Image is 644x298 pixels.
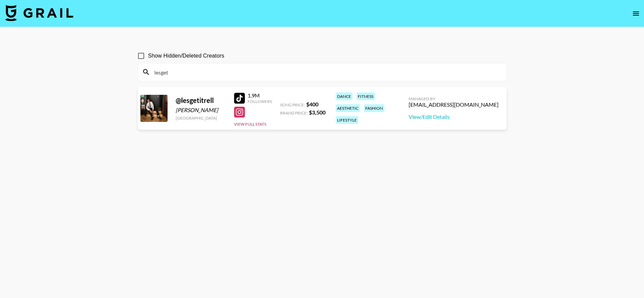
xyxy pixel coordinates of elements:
[248,99,272,104] div: Followers
[336,104,360,112] div: aesthetic
[356,92,375,100] div: fitness
[234,122,266,127] button: View Full Stats
[364,104,384,112] div: fashion
[629,7,643,20] button: open drawer
[5,5,73,21] img: Grail Talent
[336,92,352,100] div: dance
[336,116,358,124] div: lifestyle
[176,107,226,113] div: [PERSON_NAME]
[248,92,272,99] div: 1.9M
[409,101,499,108] div: [EMAIL_ADDRESS][DOMAIN_NAME]
[150,67,502,78] input: Search by User Name
[306,101,318,107] strong: $ 400
[176,96,226,105] div: @ lesgetitrell
[176,115,226,121] div: [GEOGRAPHIC_DATA]
[280,110,308,115] span: Brand Price:
[148,52,225,60] span: Show Hidden/Deleted Creators
[309,109,326,115] strong: $ 3,500
[280,102,305,107] span: Song Price:
[409,96,499,101] div: Managed By
[409,113,499,120] a: View/Edit Details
